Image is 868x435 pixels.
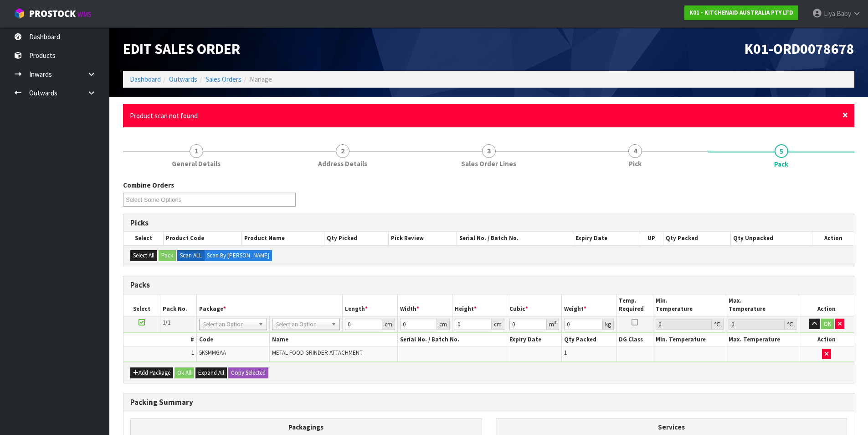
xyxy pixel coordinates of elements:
span: Manage [250,75,272,84]
div: m [547,319,559,330]
th: Qty Unpacked [730,232,812,245]
th: Min. Temperature [653,294,726,316]
th: Package [196,294,343,316]
button: Ok All [175,367,194,378]
span: K01-ORD0078678 [745,40,854,58]
span: 1/1 [163,319,170,326]
div: cm [492,319,504,330]
button: Select All [130,250,157,261]
th: Serial No. / Batch No. [397,333,507,346]
label: Combine Orders [123,180,174,190]
h3: Picks [130,219,847,227]
div: kg [603,319,614,330]
th: Max. Temperature [726,294,799,316]
a: Sales Orders [205,75,241,84]
button: OK [821,319,834,330]
th: Action [812,232,854,245]
th: Pack No. [160,294,196,316]
span: METAL FOOD GRINDER ATTACHMENT [272,349,363,356]
th: Weight [562,294,616,316]
th: Expiry Date [573,232,640,245]
th: Code [196,333,269,346]
span: Expand All [198,369,224,377]
th: Max. Temperature [726,333,799,346]
th: Expiry Date [507,333,562,346]
th: Qty Picked [324,232,389,245]
span: Select an Option [203,319,255,330]
div: ℃ [712,319,724,330]
span: ProStock [29,8,76,20]
th: Action [799,294,854,316]
div: ℃ [785,319,796,330]
th: Height [452,294,507,316]
th: Qty Packed [663,232,730,245]
span: Product scan not found [130,111,198,120]
span: Pick [629,159,642,168]
span: 2 [336,144,349,158]
th: Select [123,294,160,316]
th: Qty Packed [562,333,616,346]
th: Temp. Required [616,294,653,316]
span: 1 [564,349,567,356]
span: Liya [824,9,835,18]
th: Min. Temperature [653,333,726,346]
button: Pack [159,250,176,261]
button: Copy Selected [228,367,268,378]
span: General Details [172,159,221,168]
div: cm [382,319,395,330]
img: cube-alt.png [14,8,25,19]
th: Length [343,294,397,316]
a: Dashboard [130,75,161,84]
th: Product Name [242,232,324,245]
sup: 3 [554,320,556,325]
a: Outwards [169,75,197,84]
span: 5KSMMGAA [199,349,226,356]
strong: K01 - KITCHENAID AUSTRALIA PTY LTD [689,9,793,16]
span: Edit Sales Order [123,40,240,58]
span: 5 [775,144,788,158]
div: cm [437,319,450,330]
small: WMS [77,10,92,19]
th: Width [397,294,452,316]
th: Name [270,333,398,346]
th: Serial No. / Batch No. [457,232,573,245]
a: K01 - KITCHENAID AUSTRALIA PTY LTD [684,5,798,20]
th: Action [799,333,854,346]
label: Scan By [PERSON_NAME] [204,250,272,261]
span: Sales Order Lines [461,159,516,168]
span: Baby [837,9,851,18]
th: Product Code [164,232,242,245]
h3: Packing Summary [130,398,847,407]
span: 3 [482,144,496,158]
span: × [842,109,848,121]
button: Add Package [130,367,173,378]
span: Address Details [318,159,367,168]
span: 4 [628,144,642,158]
span: 1 [191,349,194,356]
th: Cubic [507,294,562,316]
th: Select [123,232,164,245]
th: Pick Review [389,232,457,245]
span: Select an Option [276,319,328,330]
h3: Packs [130,281,847,289]
span: 1 [190,144,203,158]
span: Pack [774,159,788,169]
button: Expand All [195,367,227,378]
label: Scan ALL [177,250,205,261]
th: UP [640,232,663,245]
th: DG Class [616,333,653,346]
th: # [123,333,196,346]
